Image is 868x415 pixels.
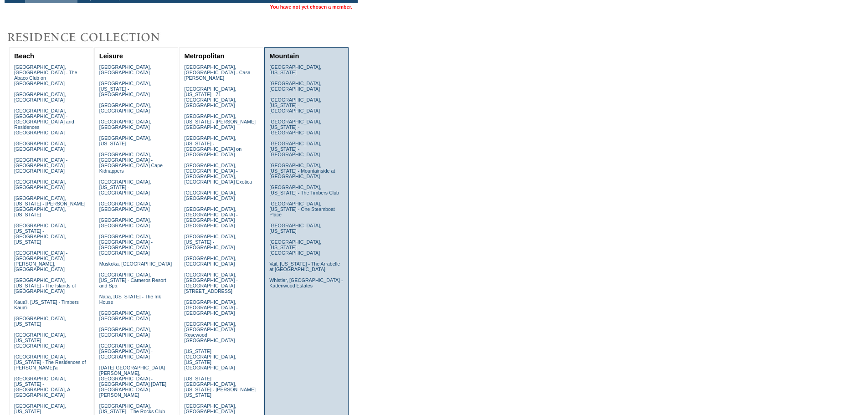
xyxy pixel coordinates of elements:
a: [GEOGRAPHIC_DATA], [US_STATE] - [PERSON_NAME][GEOGRAPHIC_DATA] [184,113,256,130]
a: Whistler, [GEOGRAPHIC_DATA] - Kadenwood Estates [269,277,343,288]
a: [GEOGRAPHIC_DATA], [GEOGRAPHIC_DATA] [99,102,151,113]
a: [DATE][GEOGRAPHIC_DATA][PERSON_NAME], [GEOGRAPHIC_DATA] - [GEOGRAPHIC_DATA] [DATE][GEOGRAPHIC_DAT... [99,365,166,398]
a: [GEOGRAPHIC_DATA], [GEOGRAPHIC_DATA] [99,310,151,321]
a: Mountain [269,52,299,60]
a: [GEOGRAPHIC_DATA], [US_STATE] - [GEOGRAPHIC_DATA] [269,97,321,113]
a: [GEOGRAPHIC_DATA], [US_STATE] - The Residences of [PERSON_NAME]'a [14,354,86,370]
a: [GEOGRAPHIC_DATA], [GEOGRAPHIC_DATA] [184,256,236,266]
a: [GEOGRAPHIC_DATA], [US_STATE] - One Steamboat Place [269,201,335,217]
a: [GEOGRAPHIC_DATA], [US_STATE] - The Islands of [GEOGRAPHIC_DATA] [14,277,76,294]
a: [GEOGRAPHIC_DATA], [US_STATE] - [GEOGRAPHIC_DATA] [184,234,236,250]
a: [GEOGRAPHIC_DATA], [US_STATE] - [GEOGRAPHIC_DATA] [99,179,151,195]
a: [GEOGRAPHIC_DATA], [US_STATE] - [PERSON_NAME][GEOGRAPHIC_DATA], [US_STATE] [14,195,86,217]
a: [GEOGRAPHIC_DATA], [US_STATE] - [GEOGRAPHIC_DATA] on [GEOGRAPHIC_DATA] [184,135,241,157]
a: [GEOGRAPHIC_DATA], [US_STATE] - The Timbers Club [269,184,339,195]
a: [GEOGRAPHIC_DATA], [US_STATE] - [GEOGRAPHIC_DATA] [269,141,321,157]
a: [GEOGRAPHIC_DATA], [GEOGRAPHIC_DATA] - Rosewood [GEOGRAPHIC_DATA] [184,321,237,343]
a: [GEOGRAPHIC_DATA], [GEOGRAPHIC_DATA] - [GEOGRAPHIC_DATA] [99,343,153,359]
a: [GEOGRAPHIC_DATA], [US_STATE] - 71 [GEOGRAPHIC_DATA], [GEOGRAPHIC_DATA] [184,86,236,108]
a: [GEOGRAPHIC_DATA], [US_STATE] - [GEOGRAPHIC_DATA] [269,239,321,256]
a: [GEOGRAPHIC_DATA], [US_STATE] - [GEOGRAPHIC_DATA] [14,332,66,348]
a: [GEOGRAPHIC_DATA] - [GEOGRAPHIC_DATA] - [GEOGRAPHIC_DATA] [14,157,67,174]
span: You have not yet chosen a member. [270,4,352,10]
a: [GEOGRAPHIC_DATA], [GEOGRAPHIC_DATA] - [GEOGRAPHIC_DATA] [184,299,237,316]
img: Destinations by Exclusive Resorts [5,28,182,46]
a: [GEOGRAPHIC_DATA], [GEOGRAPHIC_DATA] - Casa [PERSON_NAME] [184,64,250,81]
a: Napa, [US_STATE] - The Ink House [99,294,161,305]
a: [GEOGRAPHIC_DATA], [GEOGRAPHIC_DATA] - [GEOGRAPHIC_DATA] and Residences [GEOGRAPHIC_DATA] [14,108,74,135]
a: [GEOGRAPHIC_DATA], [US_STATE] [99,135,151,146]
a: [GEOGRAPHIC_DATA], [GEOGRAPHIC_DATA] [99,201,151,212]
a: [GEOGRAPHIC_DATA], [US_STATE] - [GEOGRAPHIC_DATA], A [GEOGRAPHIC_DATA] [14,376,70,398]
a: Leisure [99,52,123,60]
a: [GEOGRAPHIC_DATA], [US_STATE] [14,316,66,327]
a: [GEOGRAPHIC_DATA], [GEOGRAPHIC_DATA] [14,92,66,102]
a: [GEOGRAPHIC_DATA], [GEOGRAPHIC_DATA] - [GEOGRAPHIC_DATA][STREET_ADDRESS] [184,272,237,294]
a: [GEOGRAPHIC_DATA] - [GEOGRAPHIC_DATA][PERSON_NAME], [GEOGRAPHIC_DATA] [14,250,67,272]
a: [US_STATE][GEOGRAPHIC_DATA], [US_STATE][GEOGRAPHIC_DATA] [184,348,236,370]
a: [GEOGRAPHIC_DATA], [US_STATE] - [GEOGRAPHIC_DATA], [US_STATE] [14,223,66,245]
a: [GEOGRAPHIC_DATA], [US_STATE] - The Rocks Club [99,403,165,414]
a: [GEOGRAPHIC_DATA], [US_STATE] [269,223,321,234]
a: [GEOGRAPHIC_DATA], [GEOGRAPHIC_DATA] - [GEOGRAPHIC_DATA] [GEOGRAPHIC_DATA] [99,234,153,256]
a: [GEOGRAPHIC_DATA], [US_STATE] - [GEOGRAPHIC_DATA] [269,119,321,135]
a: Muskoka, [GEOGRAPHIC_DATA] [99,261,172,266]
a: [GEOGRAPHIC_DATA], [GEOGRAPHIC_DATA] [99,119,151,130]
a: [GEOGRAPHIC_DATA], [GEOGRAPHIC_DATA] [184,190,236,201]
a: Kaua'i, [US_STATE] - Timbers Kaua'i [14,299,79,310]
a: [GEOGRAPHIC_DATA], [GEOGRAPHIC_DATA] - [GEOGRAPHIC_DATA] [GEOGRAPHIC_DATA] [184,206,237,228]
a: [GEOGRAPHIC_DATA], [GEOGRAPHIC_DATA] [99,327,151,338]
a: [GEOGRAPHIC_DATA], [GEOGRAPHIC_DATA] [14,141,66,152]
a: [GEOGRAPHIC_DATA], [GEOGRAPHIC_DATA] [99,64,151,75]
a: Vail, [US_STATE] - The Arrabelle at [GEOGRAPHIC_DATA] [269,261,340,272]
a: [GEOGRAPHIC_DATA], [GEOGRAPHIC_DATA] [99,217,151,228]
a: Beach [14,52,34,60]
a: [GEOGRAPHIC_DATA], [GEOGRAPHIC_DATA] - [GEOGRAPHIC_DATA] Cape Kidnappers [99,152,163,174]
a: [GEOGRAPHIC_DATA], [US_STATE] [269,64,321,75]
a: [GEOGRAPHIC_DATA], [US_STATE] - [GEOGRAPHIC_DATA] [99,81,151,97]
a: Metropolitan [184,52,224,60]
a: [GEOGRAPHIC_DATA], [GEOGRAPHIC_DATA] - The Abaco Club on [GEOGRAPHIC_DATA] [14,64,77,86]
a: [GEOGRAPHIC_DATA], [US_STATE] - Mountainside at [GEOGRAPHIC_DATA] [269,163,335,179]
a: [GEOGRAPHIC_DATA], [GEOGRAPHIC_DATA] [269,81,321,92]
a: [US_STATE][GEOGRAPHIC_DATA], [US_STATE] - [PERSON_NAME] [US_STATE] [184,376,256,398]
a: [GEOGRAPHIC_DATA], [GEOGRAPHIC_DATA] - [GEOGRAPHIC_DATA], [GEOGRAPHIC_DATA] Exotica [184,163,252,184]
a: [GEOGRAPHIC_DATA], [US_STATE] - Carneros Resort and Spa [99,272,166,288]
a: [GEOGRAPHIC_DATA], [GEOGRAPHIC_DATA] [14,179,66,190]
